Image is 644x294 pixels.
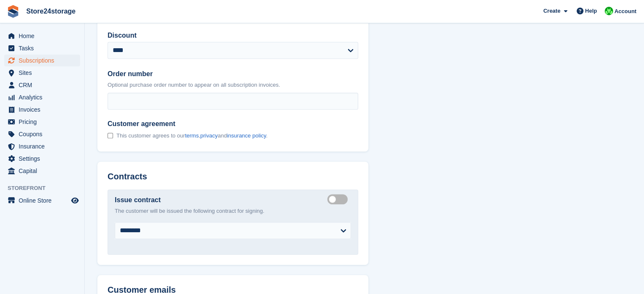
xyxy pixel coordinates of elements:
a: insurance policy [227,132,266,139]
p: The customer will be issued the following contract for signing. [115,207,351,215]
h2: Contracts [108,172,358,181]
span: Invoices [19,104,69,115]
a: privacy [200,132,218,139]
span: Tasks [19,42,69,54]
span: Capital [19,165,69,177]
a: menu [4,91,80,103]
span: Account [614,7,636,16]
a: menu [4,67,80,79]
label: Discount [108,30,358,41]
img: Tracy Harper [605,7,613,15]
span: Home [19,30,69,42]
span: This customer agrees to our , and . [116,132,268,139]
a: Store24storage [23,4,79,18]
span: Settings [19,153,69,165]
span: Customer agreement [108,120,268,128]
a: menu [4,116,80,128]
span: Coupons [19,128,69,140]
img: stora-icon-8386f47178a22dfd0bd8f6a31ec36ba5ce8667c1dd55bd0f319d3a0aa187defe.svg [7,5,19,18]
span: Create [543,7,560,15]
p: Optional purchase order number to appear on all subscription invoices. [108,81,358,89]
a: menu [4,42,80,54]
a: terms [185,132,199,139]
a: menu [4,55,80,66]
a: menu [4,165,80,177]
span: Storefront [8,184,84,192]
a: Preview store [70,195,80,206]
span: Analytics [19,91,69,103]
label: Create integrated contract [327,198,351,200]
a: menu [4,30,80,42]
a: menu [4,104,80,115]
span: CRM [19,79,69,91]
span: Sites [19,67,69,79]
label: Order number [108,69,358,79]
span: Pricing [19,116,69,128]
input: Customer agreement This customer agrees to ourterms,privacyandinsurance policy. [108,133,113,138]
span: Help [585,7,597,15]
span: Online Store [19,195,69,206]
a: menu [4,79,80,91]
label: Issue contract [115,195,160,205]
a: menu [4,153,80,165]
a: menu [4,128,80,140]
span: Subscriptions [19,55,69,66]
span: Insurance [19,140,69,152]
a: menu [4,140,80,152]
a: menu [4,195,80,206]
